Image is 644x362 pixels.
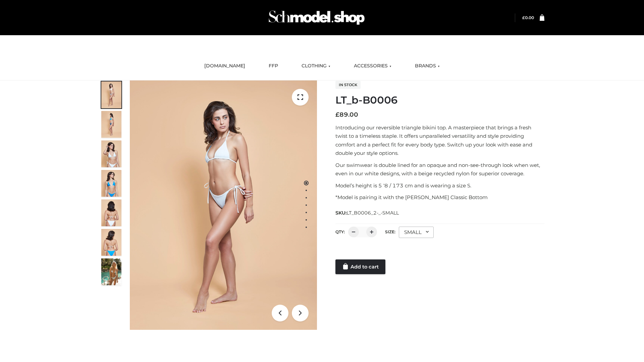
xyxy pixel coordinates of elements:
[522,15,534,20] a: £0.00
[335,81,361,89] span: In stock
[264,59,283,73] a: FFP
[335,259,385,274] a: Add to cart
[101,111,121,138] img: ArielClassicBikiniTop_CloudNine_AzureSky_OW114ECO_2-scaled.jpg
[266,4,367,31] img: Schmodel Admin 964
[335,181,544,190] p: Model’s height is 5 ‘8 / 173 cm and is wearing a size S.
[349,59,396,73] a: ACCESSORIES
[101,81,121,108] img: ArielClassicBikiniTop_CloudNine_AzureSky_OW114ECO_1-scaled.jpg
[335,94,544,106] h1: LT_b-B0006
[335,229,345,234] label: QTY:
[101,258,121,285] img: Arieltop_CloudNine_AzureSky2.jpg
[101,140,121,167] img: ArielClassicBikiniTop_CloudNine_AzureSky_OW114ECO_3-scaled.jpg
[101,170,121,197] img: ArielClassicBikiniTop_CloudNine_AzureSky_OW114ECO_4-scaled.jpg
[335,111,358,118] bdi: 89.00
[385,229,395,234] label: Size:
[335,123,544,158] p: Introducing our reversible triangle bikini top. A masterpiece that brings a fresh twist to a time...
[410,59,445,73] a: BRANDS
[199,59,250,73] a: [DOMAIN_NAME]
[399,227,434,238] div: SMALL
[335,209,399,217] span: SKU:
[101,199,121,226] img: ArielClassicBikiniTop_CloudNine_AzureSky_OW114ECO_7-scaled.jpg
[335,161,544,178] p: Our swimwear is double lined for an opaque and non-see-through look when wet, even in our white d...
[522,15,534,20] bdi: 0.00
[335,111,339,118] span: £
[346,210,399,216] span: LT_B0006_2-_-SMALL
[297,59,335,73] a: CLOTHING
[130,80,317,330] img: ArielClassicBikiniTop_CloudNine_AzureSky_OW114ECO_1
[101,229,121,256] img: ArielClassicBikiniTop_CloudNine_AzureSky_OW114ECO_8-scaled.jpg
[335,193,544,202] p: *Model is pairing it with the [PERSON_NAME] Classic Bottom
[522,15,525,20] span: £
